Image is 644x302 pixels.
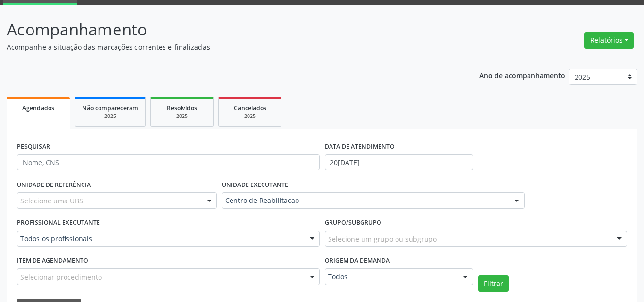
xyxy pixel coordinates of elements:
input: Selecione um intervalo [325,154,474,171]
button: Relatórios [584,32,634,49]
span: Todos os profissionais [20,234,300,244]
input: Nome, CNS [17,154,320,171]
span: Resolvidos [167,104,197,112]
p: Acompanhamento [7,17,448,42]
label: PESQUISAR [17,139,50,154]
label: Grupo/Subgrupo [325,216,381,231]
span: Selecionar procedimento [20,272,102,282]
label: Item de agendamento [17,253,88,268]
button: Filtrar [478,275,509,292]
div: 2025 [158,113,206,120]
div: 2025 [82,113,138,120]
label: DATA DE ATENDIMENTO [325,139,395,154]
span: Agendados [22,104,54,112]
span: Todos [328,272,454,282]
div: 2025 [226,113,274,120]
p: Acompanhe a situação das marcações correntes e finalizadas [7,42,448,52]
span: Cancelados [234,104,266,112]
label: Origem da demanda [325,253,390,268]
label: UNIDADE DE REFERÊNCIA [17,177,91,192]
span: Centro de Reabilitacao [225,196,505,205]
span: Selecione um grupo ou subgrupo [328,234,437,244]
label: UNIDADE EXECUTANTE [222,177,288,192]
label: PROFISSIONAL EXECUTANTE [17,216,100,231]
span: Não compareceram [82,104,138,112]
span: Selecione uma UBS [20,196,83,206]
p: Ano de acompanhamento [479,69,565,81]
